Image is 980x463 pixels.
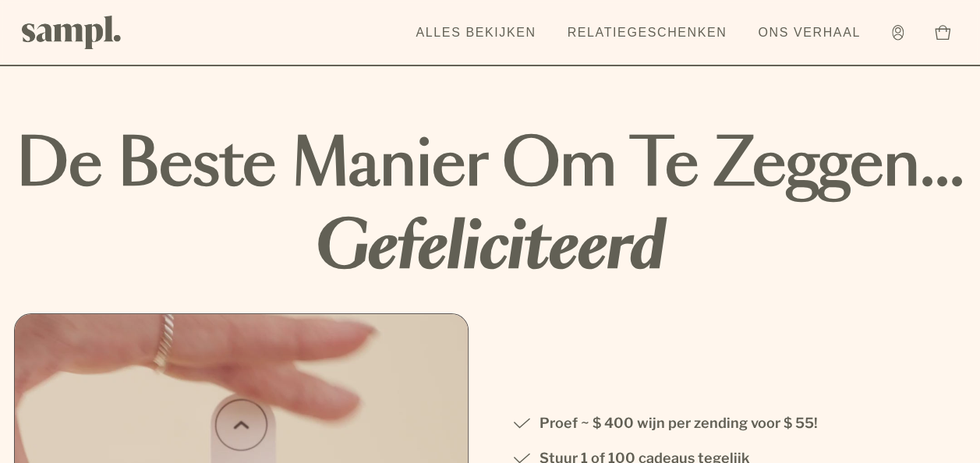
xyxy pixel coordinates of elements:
strong: Gefeliciteerd [14,207,966,290]
font: Proef ~ $ 400 wijn per zending voor $ 55! [540,412,818,435]
span: ... [920,135,964,197]
img: Logo van de sampl [22,16,122,49]
a: Alles bekijken [408,16,543,50]
a: Ons verhaal [750,16,868,50]
strong: De beste manier om te zeggen [16,135,964,197]
a: Relatiegeschenken [559,16,734,50]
